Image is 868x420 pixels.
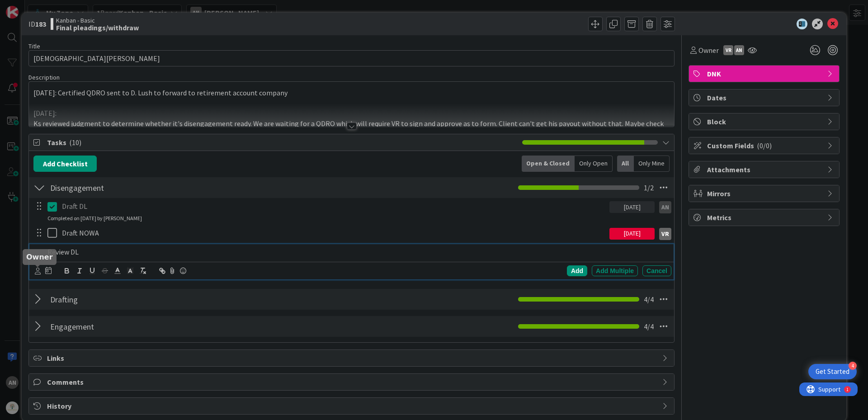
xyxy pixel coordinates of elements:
span: ( 0/0 ) [757,141,772,150]
span: History [47,401,658,411]
div: Only Open [575,156,613,172]
div: Cancel [642,265,671,276]
span: Attachments [707,164,823,175]
p: Draft NOWA [62,228,606,238]
span: Custom Fields [707,140,823,151]
span: 1 / 2 [644,182,654,193]
span: Metrics [707,212,823,223]
div: Open & Closed [522,156,575,172]
div: AN [659,201,671,213]
label: Title [28,42,40,50]
input: Add Checklist... [47,179,250,196]
b: Final pleadings/withdraw [56,24,139,31]
input: type card name here... [28,50,675,66]
span: DNK [707,68,823,79]
span: Tasks [47,137,518,148]
p: Draft DL [62,201,606,212]
div: [DATE] [609,201,655,213]
b: 183 [35,19,46,28]
span: 4 / 4 [644,294,654,305]
div: All [617,156,634,172]
span: Links [47,353,658,363]
button: Add Checklist [33,156,97,172]
span: ( 10 ) [69,138,81,147]
div: [DATE] [609,228,655,240]
span: 4 / 4 [644,321,654,332]
div: VR [659,228,671,240]
span: Comments [47,377,658,387]
div: Open Get Started checklist, remaining modules: 4 [808,364,857,379]
p: [DATE]: Certified QDRO sent to D. Lush to forward to retirement account company [33,88,670,98]
div: AN [734,45,744,55]
h5: Owner [26,253,53,261]
div: 1 [47,4,49,11]
span: Kanban - Basic [56,17,139,24]
div: Completed on [DATE] by [PERSON_NAME] [47,214,142,222]
input: Add Checklist... [47,291,250,307]
span: Dates [707,92,823,103]
input: Add Checklist... [47,318,250,335]
span: Owner [698,45,719,56]
div: Get Started [816,367,849,376]
div: Add Multiple [592,265,638,276]
span: Mirrors [707,188,823,199]
span: Block [707,116,823,127]
span: Description [28,73,60,81]
span: ID [28,19,46,29]
div: Only Mine [634,156,670,172]
div: 4 [849,362,857,370]
div: VR [723,45,733,55]
span: Support [19,1,41,12]
p: Review DL [47,247,668,257]
div: Add [567,265,587,276]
